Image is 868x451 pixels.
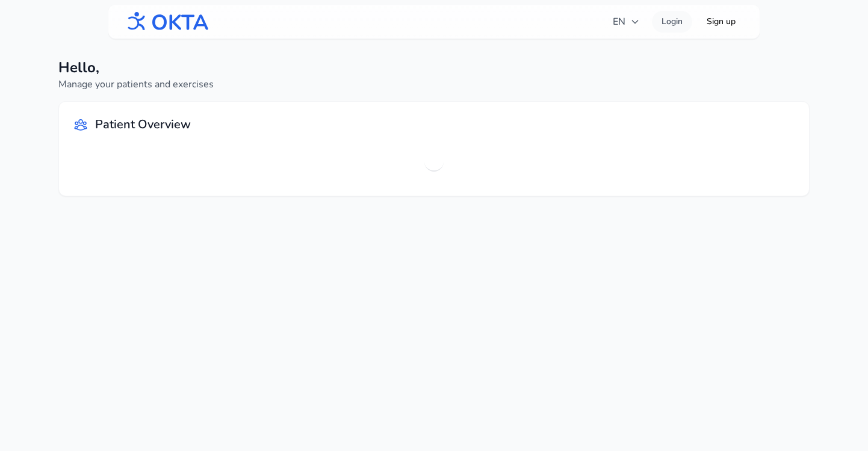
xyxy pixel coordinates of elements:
span: EN [613,14,640,29]
img: OKTA logo [123,6,209,37]
a: Login [652,11,692,33]
h1: Hello, [58,58,214,77]
p: Manage your patients and exercises [58,77,214,92]
h2: Patient Overview [95,116,191,133]
a: Sign up [697,11,745,33]
button: EN [606,10,647,34]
